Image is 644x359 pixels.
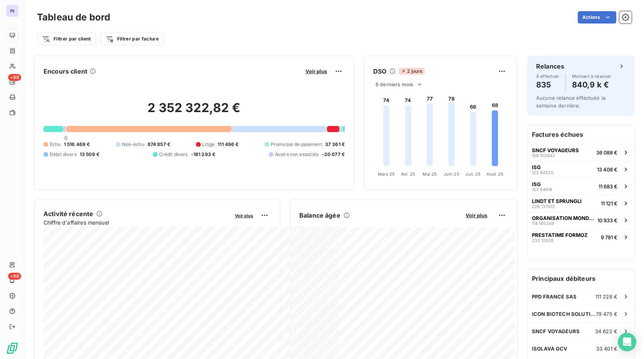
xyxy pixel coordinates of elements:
[191,151,216,158] span: -181 293 €
[44,100,345,123] h2: 2 352 322,82 €
[159,151,188,158] span: Crédit divers
[233,212,255,219] button: Voir plus
[527,161,634,178] button: ISG122 8452013 408 €
[618,333,636,351] div: Open Intercom Messenger
[378,171,395,177] tspan: Mars 25
[299,211,340,220] h6: Balance âgée
[596,346,617,352] span: 33 401 €
[527,144,634,161] button: SNCF VOYAGEURS108 10284236 088 €
[376,81,413,87] span: 6 derniers mois
[532,215,594,221] span: ORGANISATION MONDIALE DE LA [DEMOGRAPHIC_DATA]
[235,213,253,218] span: Voir plus
[527,178,634,195] button: ISG122 8461811 683 €
[572,79,611,91] h4: 840,9 k €
[572,74,611,79] span: Montant à relancer
[305,68,327,74] span: Voir plus
[444,171,460,177] tspan: Juin 25
[50,151,77,158] span: Débit divers
[596,311,617,317] span: 79 475 €
[536,74,559,79] span: À effectuer
[101,33,164,45] button: Filtrer par facture
[532,170,553,175] span: 122 84520
[303,68,329,75] button: Voir plus
[532,198,582,204] span: LINDT ET SPRUNGLI
[532,204,555,209] span: 226 137013
[532,164,541,170] span: ISG
[597,217,617,223] span: 10 933 €
[527,269,634,288] h6: Principaux débiteurs
[6,5,18,17] div: IN
[325,141,345,148] span: 37 361 €
[532,294,577,300] span: PPD FRANCE SAS
[532,147,579,153] span: SNCF VOYAGEURS
[601,234,617,240] span: 9 781 €
[122,141,144,148] span: Non-échu
[423,171,437,177] tspan: Mai 25
[536,62,564,71] h6: Relances
[202,141,215,148] span: Litige
[532,232,588,238] span: PRESTATIME FORMOZ
[401,171,415,177] tspan: Avr. 25
[8,273,21,280] span: +99
[536,79,559,91] h4: 835
[64,141,90,148] span: 1 516 469 €
[532,311,596,317] span: ICON BIOTECH SOLUTION
[595,294,617,300] span: 111 226 €
[532,346,568,352] span: ISOLAVA GCV
[80,151,99,158] span: 13 509 €
[486,171,503,177] tspan: Août 25
[271,141,322,148] span: Promesse de paiement
[50,141,61,148] span: Échu
[218,141,238,148] span: 111 496 €
[148,141,170,148] span: 874 857 €
[527,195,634,211] button: LINDT ET SPRUNGLI226 13701311 121 €
[536,95,605,109] span: Aucune relance effectuée la semaine dernière.
[595,328,617,334] span: 34 622 €
[465,171,481,177] tspan: Juil. 25
[527,228,634,245] button: PRESTATIME FORMOZ233 126289 781 €
[37,10,110,24] h3: Tableau de bord
[6,75,18,88] a: +99
[527,125,634,144] h6: Factures échues
[44,67,87,76] h6: Encours client
[601,200,617,206] span: 11 121 €
[597,166,617,173] span: 13 408 €
[532,328,580,334] span: SNCF VOYAGEURS
[64,135,67,141] span: 0
[463,212,490,219] button: Voir plus
[373,67,386,76] h6: DSO
[44,209,93,218] h6: Activité récente
[44,218,230,226] span: Chiffre d'affaires mensuel
[532,221,554,226] span: 114 145249
[599,183,617,190] span: 11 683 €
[399,68,424,75] span: 2 jours
[8,74,21,81] span: +99
[322,151,345,158] span: -20 077 €
[532,181,541,187] span: ISG
[532,238,553,243] span: 233 12628
[532,187,552,192] span: 122 84618
[578,11,616,23] button: Actions
[275,151,319,158] span: Avoirs non associés
[466,212,487,218] span: Voir plus
[532,153,555,158] span: 108 102842
[37,33,96,45] button: Filtrer par client
[596,149,617,156] span: 36 088 €
[527,211,634,228] button: ORGANISATION MONDIALE DE LA [DEMOGRAPHIC_DATA]114 14524910 933 €
[6,342,18,354] img: Logo LeanPay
